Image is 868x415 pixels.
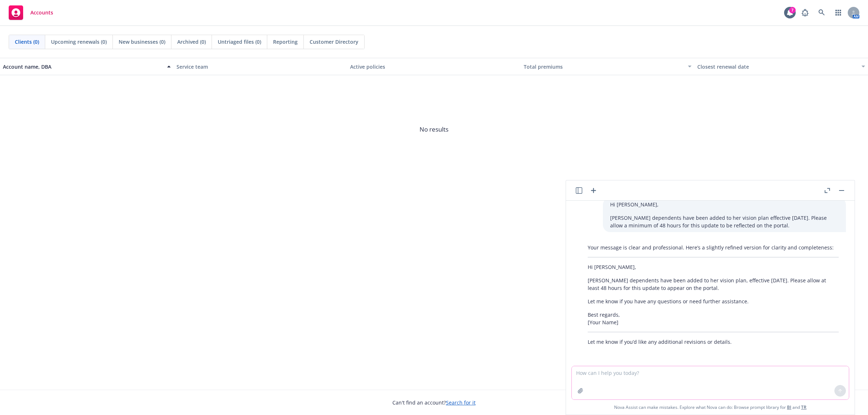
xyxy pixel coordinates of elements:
a: TR [801,404,807,410]
p: Hi [PERSON_NAME], [610,201,839,208]
button: Closest renewal date [694,58,868,75]
p: Let me know if you’d like any additional revisions or details. [588,338,839,346]
p: Best regards, [Your Name] [588,311,839,326]
div: Account name, DBA [3,63,163,70]
p: Let me know if you have any questions or need further assistance. [588,298,839,305]
div: Closest renewal date [697,63,857,70]
span: Can't find an account? [392,399,476,406]
a: Report a Bug [798,5,812,20]
button: Service team [174,58,347,75]
span: Nova Assist can make mistakes. Explore what Nova can do: Browse prompt library for and [614,400,807,415]
span: Customer Directory [310,38,358,46]
div: 7 [789,7,796,13]
a: Search [814,5,829,20]
div: Service team [176,63,344,70]
p: [PERSON_NAME] dependents have been added to her vision plan effective [DATE]. Please allow a mini... [610,214,839,229]
p: Your message is clear and professional. Here’s a slightly refined version for clarity and complet... [588,244,839,251]
p: Hi [PERSON_NAME], [588,263,839,271]
span: Reporting [273,38,298,46]
button: Active policies [347,58,521,75]
a: Search for it [446,399,476,406]
div: Total premiums [524,63,684,70]
span: New businesses (0) [119,38,165,46]
a: Switch app [831,5,846,20]
a: BI [787,404,791,410]
div: Active policies [350,63,518,70]
span: Clients (0) [15,38,39,46]
span: Untriaged files (0) [218,38,261,46]
button: Total premiums [521,58,694,75]
span: Upcoming renewals (0) [51,38,107,46]
p: [PERSON_NAME] dependents have been added to her vision plan, effective [DATE]. Please allow at le... [588,277,839,292]
a: Accounts [6,3,56,23]
span: Archived (0) [177,38,206,46]
span: Accounts [30,10,53,16]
